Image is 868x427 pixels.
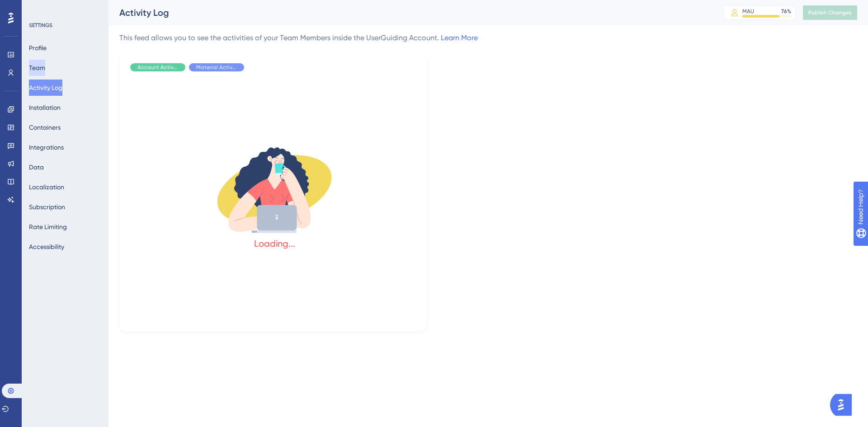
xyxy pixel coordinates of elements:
button: Integrations [29,139,64,155]
div: SETTINGS [29,22,102,29]
div: Loading... [254,237,295,250]
a: Learn More [441,33,478,42]
div: This feed allows you to see the activities of your Team Members inside the UserGuiding Account. [119,33,478,43]
div: 76 % [781,8,791,15]
button: Rate Limiting [29,219,67,235]
button: Containers [29,119,61,136]
button: Activity Log [29,80,62,96]
span: Account Activity [137,64,178,71]
div: Activity Log [119,6,701,19]
iframe: UserGuiding AI Assistant Launcher [830,391,857,418]
button: Data [29,159,44,175]
button: Profile [29,40,47,56]
span: Need Help? [21,2,57,13]
button: Accessibility [29,239,64,255]
span: Material Activity [196,64,237,71]
button: Publish Changes [803,5,857,20]
button: Subscription [29,199,65,215]
button: Installation [29,99,61,116]
button: Team [29,60,45,76]
span: Publish Changes [808,9,852,16]
button: Localization [29,179,64,195]
div: MAU [742,8,754,15]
